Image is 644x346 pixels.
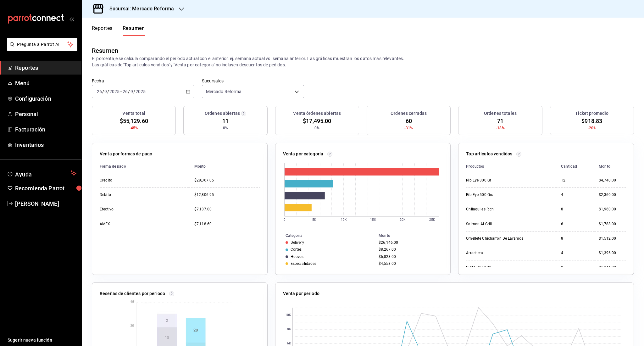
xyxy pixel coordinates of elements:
div: $7,118.60 [194,221,260,227]
span: 71 [497,117,503,125]
span: Ayuda [15,170,68,177]
div: $1,512.00 [599,236,626,241]
span: 0% [223,125,228,131]
text: 15K [370,218,376,221]
th: Forma de pago [100,160,189,173]
h3: Ticket promedio [575,110,608,117]
div: $4,740.00 [599,178,626,183]
div: 4 [561,192,589,198]
span: Reportes [15,64,76,72]
span: Sugerir nueva función [8,337,76,343]
p: Reseñas de clientes por periodo [100,290,165,297]
span: Recomienda Parrot [15,184,76,193]
input: -- [104,89,107,94]
div: navigation tabs [92,25,145,36]
input: -- [130,89,133,94]
div: Rib Eye 500 Grs [466,192,529,198]
div: $1,341.00 [599,265,626,270]
div: $1,960.00 [599,207,626,212]
span: / [133,89,135,94]
input: -- [97,89,102,94]
h3: Sucursal: Mercado Reforma [104,5,174,13]
input: ---- [109,89,120,94]
span: $918.83 [581,117,602,125]
div: Credito [100,178,163,183]
span: Facturación [15,125,76,134]
span: 60 [406,117,412,125]
div: $1,396.00 [599,250,626,256]
span: [PERSON_NAME] [15,199,76,208]
div: $7,137.00 [194,207,260,212]
label: Fecha [92,79,194,83]
div: $6,828.00 [379,254,440,259]
span: $17,495.00 [303,117,331,125]
p: Venta por periodo [283,290,319,297]
a: Pregunta a Parrot AI [4,46,77,52]
p: El porcentaje se calcula comparando el período actual con el anterior, ej. semana actual vs. sema... [92,55,634,68]
div: $8,267.00 [379,247,440,252]
div: Rib Eye 300 Gr [466,178,529,183]
label: Sucursales [202,79,304,83]
span: 0% [314,125,319,131]
input: ---- [135,89,146,94]
th: Monto [594,160,626,173]
span: -20% [588,125,597,131]
span: / [102,89,104,94]
div: Efectivo [100,207,163,212]
text: 25K [429,218,435,221]
div: $26,146.00 [379,240,440,245]
div: AMEX [100,221,163,227]
text: 10K [285,314,291,317]
div: 8 [561,236,589,241]
text: 20K [400,218,406,221]
div: $12,806.95 [194,192,260,198]
text: 6K [287,342,291,345]
div: Especialidades [291,261,317,266]
div: Cortes [291,247,302,252]
div: Delivery [291,240,304,245]
text: 5K [312,218,316,221]
button: Reportes [92,25,113,36]
span: -18% [496,125,505,131]
span: -31% [404,125,413,131]
div: Resumen [92,46,118,55]
p: Top artículos vendidos [466,151,512,157]
text: 8K [287,328,291,331]
text: 0 [284,218,286,221]
div: Debito [100,192,163,198]
div: 12 [561,178,589,183]
div: Plato De Fruta [466,265,529,270]
span: Personal [15,110,76,118]
button: Pregunta a Parrot AI [7,38,77,51]
p: Venta por formas de pago [100,151,152,157]
div: $28,067.05 [194,178,260,183]
span: Configuración [15,94,76,103]
div: 4 [561,250,589,256]
div: $1,788.00 [599,221,626,227]
button: open_drawer_menu [69,16,74,21]
span: / [128,89,130,94]
div: Huevos [291,254,304,259]
text: 10K [341,218,347,221]
div: 9 [561,265,589,270]
span: Inventarios [15,141,76,149]
div: Chilaquiles Richi [466,207,529,212]
div: $4,558.00 [379,261,440,266]
span: -45% [130,125,138,131]
h3: Órdenes abiertas [205,110,240,117]
h3: Venta total [122,110,145,117]
span: - [120,89,122,94]
span: 11 [222,117,229,125]
button: Resumen [123,25,145,36]
div: $2,360.00 [599,192,626,198]
span: / [107,89,109,94]
th: Productos [466,160,556,173]
span: $55,129.60 [120,117,148,125]
div: Arrachera [466,250,529,256]
h3: Órdenes cerradas [391,110,427,117]
th: Monto [376,232,450,239]
th: Cantidad [556,160,594,173]
div: 6 [561,221,589,227]
span: Menú [15,79,76,87]
h3: Órdenes totales [484,110,517,117]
